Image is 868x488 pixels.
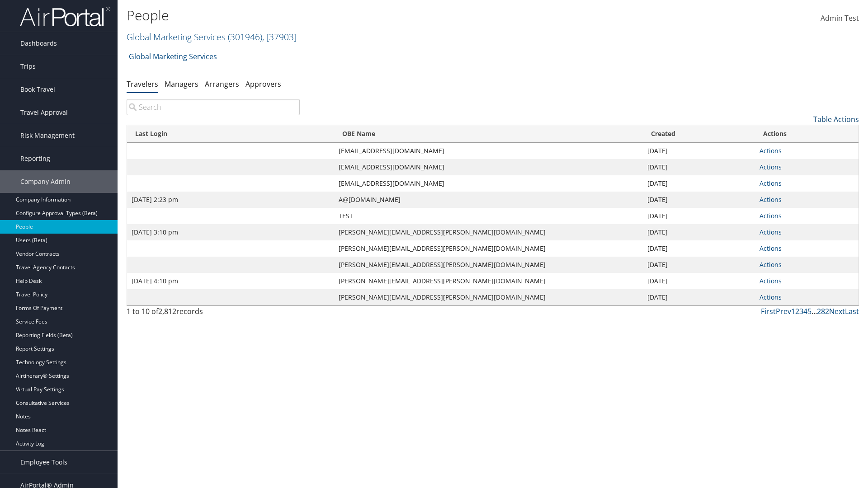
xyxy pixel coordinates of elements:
[759,244,782,253] a: Actions
[334,257,643,273] td: [PERSON_NAME][EMAIL_ADDRESS][PERSON_NAME][DOMAIN_NAME]
[165,79,198,89] a: Managers
[20,147,50,170] span: Reporting
[205,79,239,89] a: Arrangers
[759,195,782,204] a: Actions
[334,125,643,143] th: OBE Name: activate to sort column ascending
[829,306,845,316] a: Next
[20,55,36,78] span: Trips
[334,289,643,305] td: [PERSON_NAME][EMAIL_ADDRESS][PERSON_NAME][DOMAIN_NAME]
[755,125,859,143] th: Actions
[776,306,791,316] a: Prev
[334,273,643,289] td: [PERSON_NAME][EMAIL_ADDRESS][PERSON_NAME][DOMAIN_NAME]
[811,306,817,316] span: …
[643,143,755,159] td: [DATE]
[334,240,643,257] td: [PERSON_NAME][EMAIL_ADDRESS][PERSON_NAME][DOMAIN_NAME]
[334,175,643,192] td: [EMAIL_ADDRESS][DOMAIN_NAME]
[821,13,859,23] span: Admin Test
[643,175,755,192] td: [DATE]
[817,306,829,316] a: 282
[158,306,176,316] span: 2,812
[759,179,782,188] a: Actions
[791,306,795,316] a: 1
[228,31,262,43] span: ( 301946 )
[799,306,803,316] a: 3
[795,306,799,316] a: 2
[845,306,859,316] a: Last
[821,5,859,33] a: Admin Test
[759,146,782,155] a: Actions
[643,240,755,257] td: [DATE]
[643,125,755,143] th: Created: activate to sort column ascending
[759,277,782,285] a: Actions
[127,79,158,89] a: Travelers
[759,228,782,236] a: Actions
[129,47,217,66] a: Global Marketing Services
[245,79,281,89] a: Approvers
[334,224,643,240] td: [PERSON_NAME][EMAIL_ADDRESS][PERSON_NAME][DOMAIN_NAME]
[127,6,615,25] h1: People
[643,192,755,208] td: [DATE]
[20,6,110,27] img: airportal-logo.png
[759,211,782,220] a: Actions
[20,101,68,124] span: Travel Approval
[334,208,643,224] td: TEST
[127,224,334,240] td: [DATE] 3:10 pm
[643,257,755,273] td: [DATE]
[807,306,811,316] a: 5
[643,273,755,289] td: [DATE]
[20,451,67,474] span: Employee Tools
[643,159,755,175] td: [DATE]
[761,306,776,316] a: First
[759,293,782,301] a: Actions
[20,124,75,147] span: Risk Management
[20,78,55,101] span: Book Travel
[759,163,782,171] a: Actions
[334,159,643,175] td: [EMAIL_ADDRESS][DOMAIN_NAME]
[334,192,643,208] td: A@[DOMAIN_NAME]
[127,273,334,289] td: [DATE] 4:10 pm
[127,31,297,43] a: Global Marketing Services
[262,31,297,43] span: , [ 37903 ]
[759,260,782,269] a: Actions
[127,192,334,208] td: [DATE] 2:23 pm
[20,170,71,193] span: Company Admin
[334,143,643,159] td: [EMAIL_ADDRESS][DOMAIN_NAME]
[127,125,334,143] th: Last Login: activate to sort column ascending
[643,224,755,240] td: [DATE]
[813,114,859,124] a: Table Actions
[643,208,755,224] td: [DATE]
[643,289,755,305] td: [DATE]
[127,99,300,115] input: Search
[803,306,807,316] a: 4
[127,306,300,321] div: 1 to 10 of records
[20,32,57,55] span: Dashboards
